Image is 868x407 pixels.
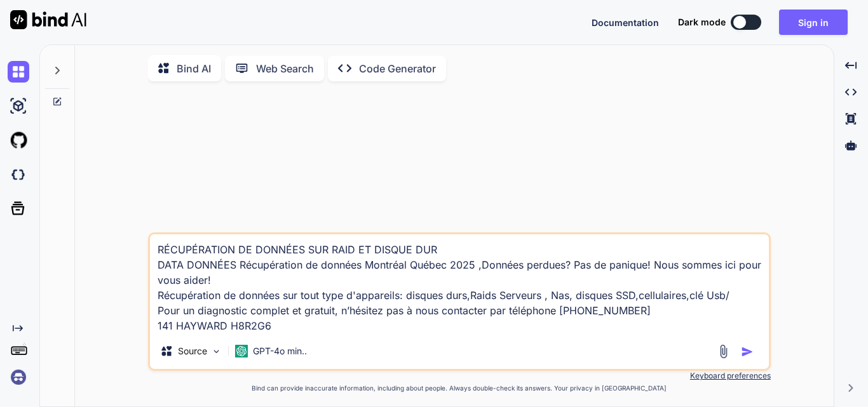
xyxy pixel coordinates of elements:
[8,61,29,83] img: chat
[592,17,659,28] span: Documentation
[8,366,29,388] img: signin
[253,345,307,357] p: GPT-4o min..
[716,344,731,359] img: attachment
[177,61,211,76] p: Bind AI
[8,130,29,151] img: githubLight
[148,371,771,381] p: Keyboard preferences
[741,345,754,358] img: icon
[10,10,86,29] img: Bind AI
[779,10,848,35] button: Sign in
[178,345,207,357] p: Source
[8,95,29,117] img: ai-studio
[8,164,29,185] img: darkCloudIdeIcon
[256,61,314,76] p: Web Search
[592,16,659,29] button: Documentation
[148,384,771,393] p: Bind can provide inaccurate information, including about people. Always double-check its answers....
[359,61,436,76] p: Code Generator
[235,345,248,357] img: GPT-4o mini
[150,234,769,333] textarea: RÉCUPÉRATION DE DONNÉES SUR RAID ET DISQUE DUR DATA DONNÉES Récupération de données Montréal Québ...
[678,16,726,29] span: Dark mode
[211,346,222,357] img: Pick Models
